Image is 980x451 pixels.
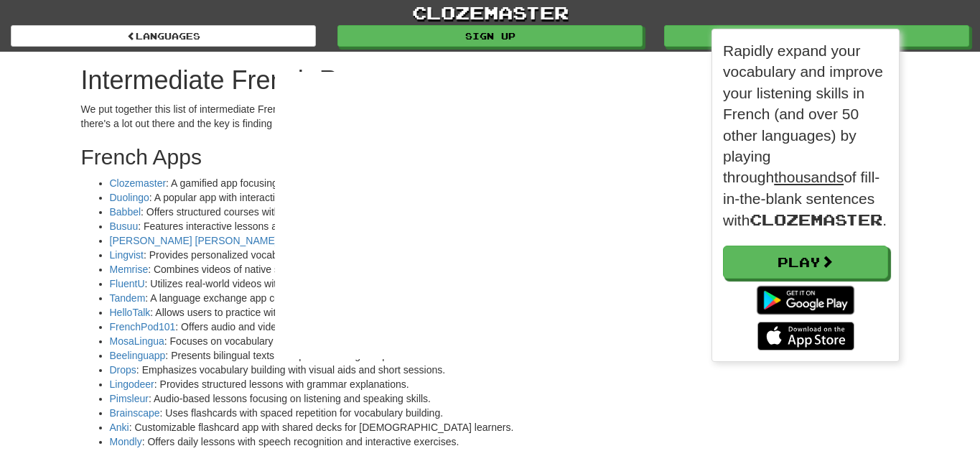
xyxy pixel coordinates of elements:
a: Beelinguapp [110,350,166,361]
a: Memrise [110,264,149,275]
li: : Provides personalized vocabulary and grammar practice. [110,248,690,262]
a: Duolingo [110,192,149,203]
a: Pimsleur [110,393,149,404]
a: Login [664,25,969,47]
li: : Uses flashcards with spaced repetition for vocabulary building. [110,406,690,420]
li: : Emphasizes vocabulary building with visual aids and short sessions. [110,363,690,377]
li: : Audio-based lessons focusing on listening and speaking skills. [110,391,690,406]
a: Lingodeer [110,378,154,390]
li: : Offers daily lessons with speech recognition and interactive exercises. [110,434,690,449]
span: Clozemaster [750,210,882,228]
li: : A gamified app focusing on context-based vocabulary learning. [110,176,690,190]
li: : Customizable flashcard app with shared decks for [DEMOGRAPHIC_DATA] learners. [110,420,690,434]
p: We put together this list of intermediate French resources to help you improve your French skills... [81,102,690,131]
h2: French Apps [81,145,690,169]
li: : Combines videos of native speakers with spaced repetition. [110,262,690,276]
a: Tandem [110,292,146,304]
a: Anki [110,422,129,433]
a: Languages [11,25,316,47]
a: MosaLingua [110,335,164,347]
li: : Focuses on vocabulary and phrases with spaced repetition. [110,334,690,348]
a: Brainscape [110,407,160,419]
a: FrenchPod101 [110,321,176,333]
li: : Utilizes real-world videos with interactive subtitles. [110,276,690,291]
a: Lingvist [110,249,144,261]
li: : Offers audio and video lessons with transcripts and practice tools. [110,320,690,334]
a: Busuu [110,220,139,232]
a: Sign up [337,25,643,47]
u: thousands [774,169,844,185]
li: : Uses immersive techniques with speech recognition technology. [110,233,690,248]
li: : A popular app with interactive lessons and practice exercises. [110,190,690,205]
h1: Intermediate French Resources [81,66,690,95]
img: Download_on_the_App_Store_Badge_US-UK_135x40-25178aeef6eb6b83b96f5f2d004eda3bffbb37122de64afbaef7... [757,322,854,350]
a: Clozemaster [110,177,167,189]
img: Get it on Google Play [750,279,861,322]
a: Drops [110,364,136,376]
a: FluentU [110,278,145,289]
img: blank image [275,72,706,359]
li: : Features interactive lessons and community-based practice. [110,219,690,233]
li: : Provides structured lessons with grammar explanations. [110,377,690,391]
a: Babbel [110,206,141,218]
p: Rapidly expand your vocabulary and improve your listening skills in French (and over 50 other lan... [723,40,888,231]
li: : A language exchange app connecting learners with native speakers. [110,291,690,305]
li: : Offers structured courses with dialogues and grammar explanations. [110,205,690,219]
a: Play [723,246,888,279]
a: [PERSON_NAME] [PERSON_NAME] [110,235,278,246]
li: : Allows users to practice with native speakers via text, voice, and video. [110,305,690,320]
a: Mondly [110,436,142,447]
li: : Presents bilingual texts to improve reading comprehension. [110,348,690,363]
a: HelloTalk [110,307,151,318]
